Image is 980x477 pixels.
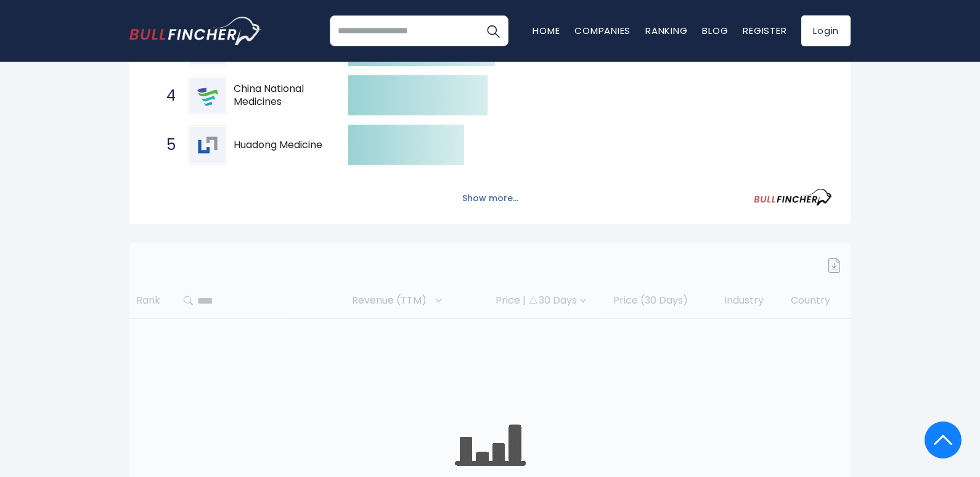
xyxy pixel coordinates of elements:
[574,24,631,37] a: Companies
[702,24,728,37] a: Blog
[234,83,327,109] span: China National Medicines
[743,24,786,37] a: Register
[160,135,173,156] span: 5
[190,127,226,163] img: Huadong Medicine
[801,15,851,46] a: Login
[234,139,327,152] span: Huadong Medicine
[129,17,262,45] img: bullfincher logo
[533,24,560,37] a: Home
[190,78,226,114] img: China National Medicines
[455,188,526,209] button: Show more...
[160,85,173,106] span: 4
[645,24,687,37] a: Ranking
[478,15,508,46] button: Search
[129,17,262,45] a: Go to homepage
